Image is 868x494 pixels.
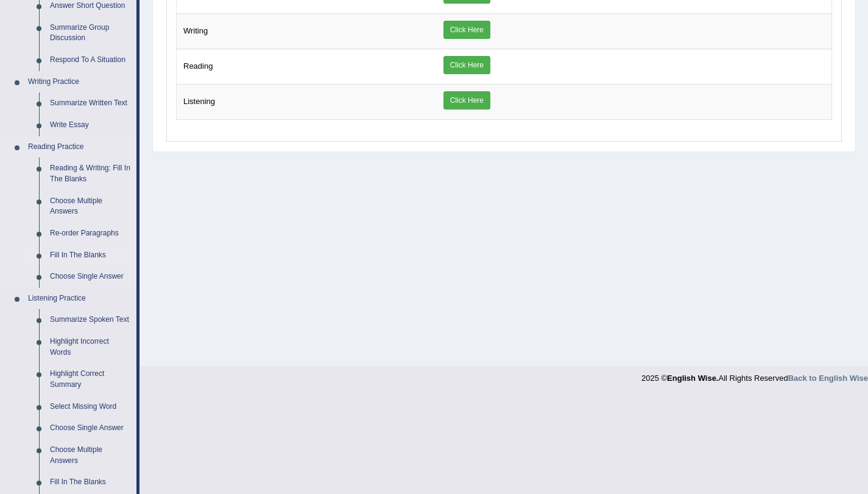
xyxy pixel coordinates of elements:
a: Summarize Group Discussion [44,17,136,49]
a: Summarize Spoken Text [44,309,136,331]
a: Back to English Wise [788,374,868,383]
a: Highlight Correct Summary [44,363,136,395]
td: Listening [177,85,437,120]
a: Choose Multiple Answers [44,439,136,471]
td: Reading [177,49,437,85]
a: Fill In The Blanks [44,471,136,493]
a: Choose Single Answer [44,266,136,288]
div: 2025 © All Rights Reserved [641,366,868,384]
a: Click Here [443,91,490,110]
a: Highlight Incorrect Words [44,331,136,363]
a: Choose Multiple Answers [44,190,136,223]
a: Write Essay [44,114,136,136]
a: Writing Practice [23,71,136,93]
a: Click Here [443,21,490,39]
a: Summarize Written Text [44,92,136,114]
a: Reading Practice [23,136,136,158]
a: Reading & Writing: Fill In The Blanks [44,158,136,190]
td: Writing [177,14,437,49]
a: Listening Practice [23,288,136,310]
a: Select Missing Word [44,396,136,418]
a: Fill In The Blanks [44,245,136,266]
a: Re-order Paragraphs [44,223,136,245]
strong: English Wise. [667,374,718,383]
a: Choose Single Answer [44,417,136,439]
a: Click Here [443,56,490,74]
a: Respond To A Situation [44,49,136,71]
